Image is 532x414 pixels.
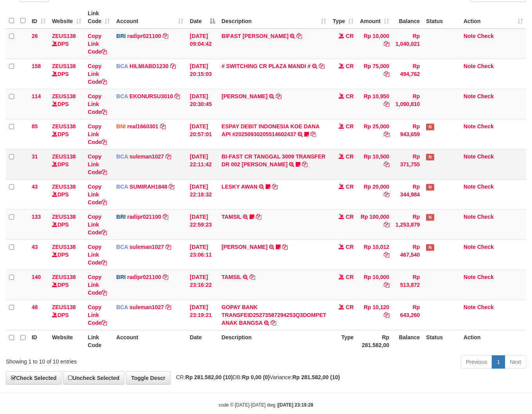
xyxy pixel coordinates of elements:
[221,274,241,280] a: TAMSIL
[32,93,41,99] span: 114
[392,300,423,330] td: Rp 643,260
[127,33,161,39] a: radipr021100
[129,184,167,190] a: SUMIRAH1848
[88,304,107,326] a: Copy Link Code
[129,244,164,250] a: suleman1027
[163,214,168,220] a: Copy radipr021100 to clipboard
[88,214,107,236] a: Copy Link Code
[49,6,84,29] th: Website: activate to sort column ascending
[250,274,255,280] a: Copy TAMSIL to clipboard
[187,179,218,209] td: [DATE] 22:18:32
[276,93,281,99] a: Copy AHMAD AGUSTI to clipboard
[505,355,526,369] a: Next
[460,330,526,352] th: Action
[384,131,389,137] a: Copy Rp 25,000 to clipboard
[52,153,76,160] a: ZEUS138
[63,371,124,385] a: Uncheck Selected
[52,93,76,99] a: ZEUS138
[187,29,218,59] td: [DATE] 09:04:42
[113,6,187,29] th: Account: activate to sort column ascending
[392,6,423,29] th: Balance
[165,153,171,160] a: Copy suleman1027 to clipboard
[426,244,434,251] span: Has Note
[187,270,218,300] td: [DATE] 23:16:22
[426,214,434,221] span: Has Note
[271,320,276,326] a: Copy GOPAY BANK TRANSFEID25273587294253Q3DOMPET ANAK BANGSA to clipboard
[84,6,113,29] th: Link Code: activate to sort column ascending
[346,63,354,69] span: CR
[187,6,218,29] th: Date: activate to sort column descending
[170,63,176,69] a: Copy HILMIABD1230 to clipboard
[52,274,76,280] a: ZEUS138
[221,123,319,137] a: ESPAY DEBIT INDONESIA KOE DANA API #20250930205514602437
[187,59,218,89] td: [DATE] 20:15:03
[29,330,49,352] th: ID
[49,149,84,179] td: DPS
[492,355,505,369] a: 1
[357,209,392,239] td: Rp 100,000
[88,153,107,175] a: Copy Link Code
[185,374,233,380] strong: Rp 281.582,00 (10)
[221,214,241,220] a: TAMSIL
[116,304,128,310] span: BCA
[357,239,392,270] td: Rp 10,012
[52,63,76,69] a: ZEUS138
[477,304,494,310] a: Check
[357,29,392,59] td: Rp 10,000
[221,244,267,250] a: [PERSON_NAME]
[464,123,476,130] a: Note
[384,71,389,77] a: Copy Rp 75,000 to clipboard
[384,101,389,107] a: Copy Rp 10,950 to clipboard
[163,33,168,39] a: Copy radipr021100 to clipboard
[221,184,257,190] a: LESKY AWAN
[49,119,84,149] td: DPS
[126,371,171,385] a: Toggle Descr
[221,93,267,99] a: [PERSON_NAME]
[221,63,310,69] a: # SWITCHING CR PLAZA MANDI #
[49,29,84,59] td: DPS
[165,244,171,250] a: Copy suleman1027 to clipboard
[384,191,389,198] a: Copy Rp 20,000 to clipboard
[160,123,165,130] a: Copy real1660301 to clipboard
[384,41,389,47] a: Copy Rp 10,000 to clipboard
[282,244,288,250] a: Copy RAMA DARMAWAN to clipboard
[32,244,38,250] span: 43
[242,374,270,380] strong: Rp 0,00 (0)
[116,63,128,69] span: BCA
[392,149,423,179] td: Rp 371,755
[384,312,389,318] a: Copy Rp 10,120 to clipboard
[169,184,174,190] a: Copy SUMIRAH1848 to clipboard
[84,330,113,352] th: Link Code
[165,304,171,310] a: Copy suleman1027 to clipboard
[218,330,329,352] th: Description
[49,239,84,270] td: DPS
[464,63,476,69] a: Note
[477,153,494,160] a: Check
[464,244,476,250] a: Note
[52,123,76,130] a: ZEUS138
[297,33,302,39] a: Copy BIFAST ERIKA S PAUN to clipboard
[187,330,218,352] th: Date
[426,184,434,191] span: Has Note
[392,29,423,59] td: Rp 1,040,021
[464,184,476,190] a: Note
[464,153,476,160] a: Note
[187,209,218,239] td: [DATE] 22:59:23
[88,274,107,296] a: Copy Link Code
[357,300,392,330] td: Rp 10,120
[357,179,392,209] td: Rp 20,000
[127,274,161,280] a: radipr021100
[346,123,354,130] span: CR
[88,184,107,205] a: Copy Link Code
[477,214,494,220] a: Check
[32,123,38,130] span: 85
[346,244,354,250] span: CR
[49,89,84,119] td: DPS
[49,330,84,352] th: Website
[278,402,313,408] strong: [DATE] 23:19:28
[292,374,340,380] strong: Rp 281.582,00 (10)
[172,374,340,380] span: CR: DB: Variance:
[221,304,326,326] a: GOPAY BANK TRANSFEID25273587294253Q3DOMPET ANAK BANGSA
[116,214,126,220] span: BRI
[32,304,38,310] span: 48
